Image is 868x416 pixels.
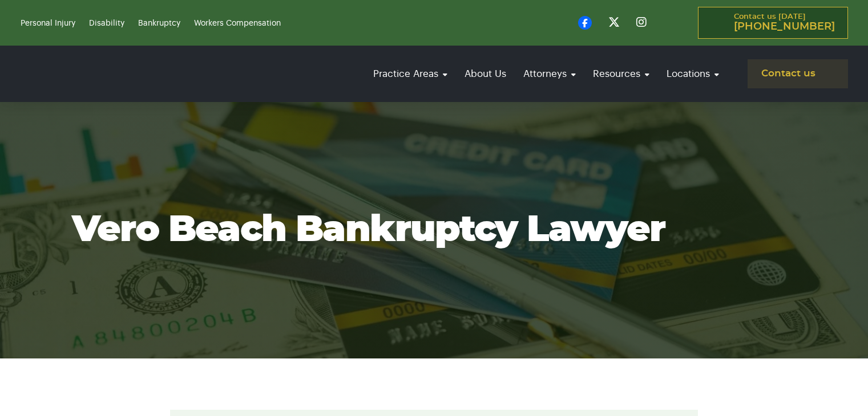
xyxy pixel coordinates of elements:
img: logo [21,52,169,95]
a: Contact us [DATE][PHONE_NUMBER] [698,7,848,39]
p: Contact us [DATE] [734,13,835,32]
a: Personal Injury [21,19,75,27]
a: Resources [587,58,655,90]
a: Contact us [748,59,848,88]
a: Disability [89,19,124,27]
a: Practice Areas [368,58,453,90]
a: Workers Compensation [194,19,281,27]
h1: Vero Beach Bankruptcy Lawyer [72,210,797,250]
a: Locations [661,58,725,90]
span: [PHONE_NUMBER] [734,21,835,32]
a: About Us [459,58,512,90]
a: Attorneys [518,58,582,90]
a: Bankruptcy [138,19,180,27]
